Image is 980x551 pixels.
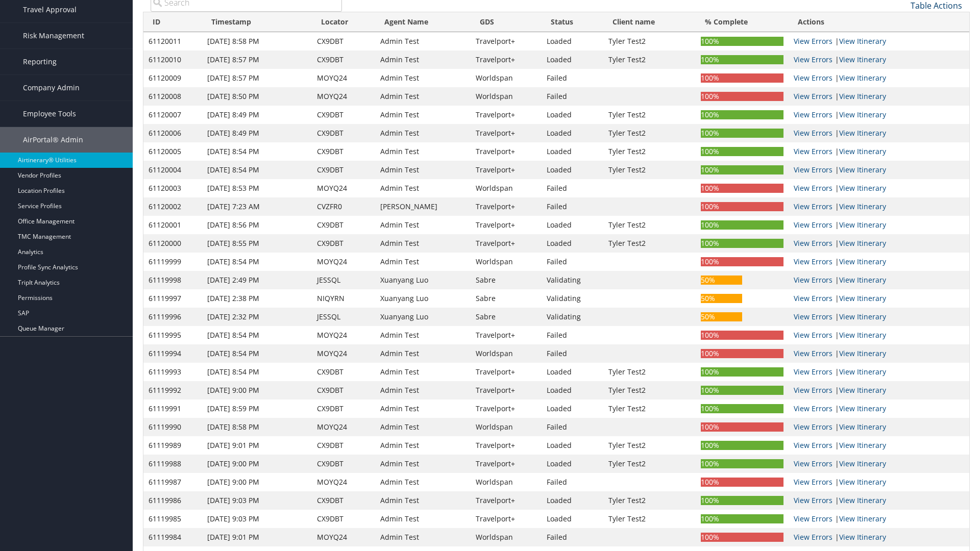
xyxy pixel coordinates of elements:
div: 100% [701,386,784,395]
td: Admin Test [375,106,471,124]
td: | [789,491,969,510]
a: View Itinerary Details [839,440,886,450]
a: View Itinerary Details [839,202,886,211]
td: Failed [542,344,603,363]
td: [DATE] 2:32 PM [202,308,312,326]
td: Failed [542,197,603,216]
span: Risk Management [23,23,84,48]
td: JESSQL [312,308,375,326]
td: 61120003 [143,179,202,197]
td: [DATE] 8:56 PM [202,216,312,234]
td: [DATE] 2:38 PM [202,289,312,308]
td: [DATE] 8:49 PM [202,124,312,142]
th: GDS: activate to sort column ascending [471,12,542,32]
td: Tyler Test2 [603,161,695,179]
td: 61119992 [143,381,202,399]
td: Tyler Test2 [603,399,695,418]
td: | [789,399,969,418]
a: View Itinerary Details [839,275,886,285]
span: Company Admin [23,75,80,101]
a: View Itinerary Details [839,459,886,468]
a: View Itinerary Details [839,110,886,119]
td: 61119995 [143,326,202,344]
a: View errors [794,55,832,64]
td: Travelport+ [471,106,542,124]
a: View errors [794,36,832,46]
td: Worldspan [471,253,542,271]
td: | [789,271,969,289]
td: 61120007 [143,106,202,124]
a: View Itinerary Details [839,532,886,542]
td: 61119984 [143,528,202,546]
td: Travelport+ [471,161,542,179]
td: 61120000 [143,234,202,253]
td: MOYQ24 [312,69,375,87]
td: Travelport+ [471,381,542,399]
a: View errors [794,110,832,119]
td: 61120005 [143,142,202,161]
a: View errors [794,165,832,174]
td: [DATE] 9:01 PM [202,436,312,455]
a: View errors [794,202,832,211]
td: Admin Test [375,234,471,253]
a: View errors [794,495,832,505]
td: Sabre [471,308,542,326]
td: | [789,363,969,381]
div: 100% [701,441,784,450]
td: Failed [542,326,603,344]
td: Travelport+ [471,32,542,51]
th: Actions [789,12,969,32]
td: Tyler Test2 [603,32,695,51]
td: Admin Test [375,32,471,51]
td: MOYQ24 [312,418,375,436]
td: Failed [542,87,603,106]
span: Employee Tools [23,101,76,127]
td: Tyler Test2 [603,234,695,253]
a: View Itinerary Details [839,495,886,505]
td: [DATE] 7:23 AM [202,197,312,216]
a: View Itinerary Details [839,220,886,230]
td: Admin Test [375,473,471,491]
td: Travelport+ [471,455,542,473]
td: Failed [542,69,603,87]
div: 100% [701,220,784,230]
td: 61120001 [143,216,202,234]
td: 61119987 [143,473,202,491]
a: View Itinerary Details [839,73,886,83]
td: Admin Test [375,399,471,418]
td: CX9DBT [312,234,375,253]
td: | [789,473,969,491]
td: [DATE] 8:59 PM [202,399,312,418]
td: | [789,326,969,344]
td: Validating [542,271,603,289]
td: [DATE] 9:03 PM [202,491,312,510]
td: | [789,142,969,161]
td: Loaded [542,399,603,418]
td: [DATE] 8:49 PM [202,106,312,124]
td: CX9DBT [312,510,375,528]
td: CX9DBT [312,51,375,69]
td: Loaded [542,363,603,381]
td: Admin Test [375,510,471,528]
td: | [789,455,969,473]
td: 61119998 [143,271,202,289]
td: [DATE] 8:57 PM [202,51,312,69]
td: Admin Test [375,418,471,436]
td: CX9DBT [312,161,375,179]
td: 61120009 [143,69,202,87]
td: [DATE] 2:49 PM [202,271,312,289]
td: Travelport+ [471,436,542,455]
td: Sabre [471,271,542,289]
div: 100% [701,331,784,340]
td: Validating [542,289,603,308]
div: 100% [701,422,784,432]
a: View Itinerary Details [839,312,886,321]
a: View errors [794,312,832,321]
td: Worldspan [471,69,542,87]
td: | [789,197,969,216]
a: View Itinerary Details [839,257,886,266]
td: CX9DBT [312,363,375,381]
a: View errors [794,220,832,230]
a: View Itinerary Details [839,367,886,377]
td: 61119985 [143,510,202,528]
